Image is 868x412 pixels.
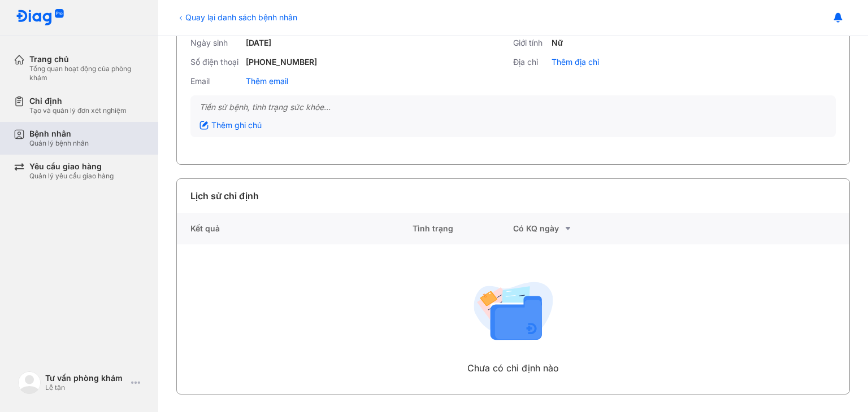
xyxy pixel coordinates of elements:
[45,383,127,392] div: Lễ tân
[18,371,41,394] img: logo
[177,213,413,244] div: Kết quả
[190,57,241,67] div: Số điện thoại
[29,96,127,106] div: Chỉ định
[29,64,145,82] div: Tổng quan hoạt động của phòng khám
[513,57,547,67] div: Địa chỉ
[29,139,89,148] div: Quản lý bệnh nhân
[29,129,89,139] div: Bệnh nhân
[467,361,559,375] div: Chưa có chỉ định nào
[176,11,297,23] div: Quay lại danh sách bệnh nhân
[552,57,599,67] div: Thêm địa chỉ
[246,38,271,48] div: [DATE]
[16,9,64,27] img: logo
[513,38,547,48] div: Giới tính
[199,102,827,112] div: Tiền sử bệnh, tình trạng sức khỏe...
[190,76,241,86] div: Email
[246,76,288,86] div: Thêm email
[246,57,317,67] div: [PHONE_NUMBER]
[413,213,514,244] div: Tình trạng
[199,120,262,130] div: Thêm ghi chú
[190,189,259,203] div: Lịch sử chỉ định
[29,172,114,181] div: Quản lý yêu cầu giao hàng
[552,38,563,48] div: Nữ
[29,161,114,172] div: Yêu cầu giao hàng
[190,38,241,48] div: Ngày sinh
[45,373,127,383] div: Tư vấn phòng khám
[29,54,145,64] div: Trang chủ
[29,106,127,115] div: Tạo và quản lý đơn xét nghiệm
[513,222,614,235] div: Có KQ ngày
